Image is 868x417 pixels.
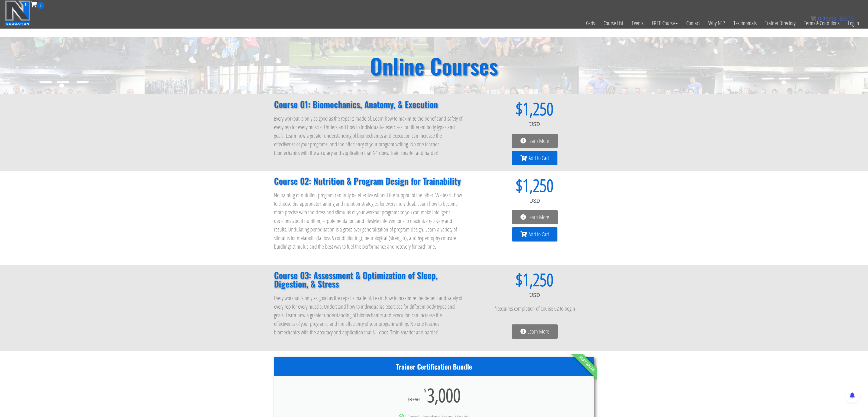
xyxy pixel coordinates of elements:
span: $ [475,177,523,194]
div: USD [475,288,594,302]
div: USD [475,194,594,207]
h3: Trainer Certification Bundle [274,362,594,371]
span: $ [475,100,523,117]
div: Best Value [554,331,620,397]
div: 3750 [408,397,420,402]
a: 0 items: $0.00 [811,15,854,22]
a: Contact [682,9,704,37]
span: Add to Cart [529,155,549,161]
span: Learn More [527,138,549,144]
span: $ [839,15,843,22]
span: 3,000 [427,388,461,402]
img: icon11.png [811,16,816,21]
span: Add to Cart [529,232,549,237]
a: Add to Cart [512,151,557,165]
p: Every workout is only as good as the reps its made of. Learn how to maximize the benefit and safe... [274,114,464,157]
p: *Requires completion of Course 02 to begin [475,304,594,313]
a: Trainer Directory [761,9,800,37]
span: 0 [37,2,44,9]
p: No training or nutrition program can truly be effective without the support of the other. We teac... [274,191,464,251]
a: Log In [844,9,863,37]
a: FREE Course [648,9,682,37]
a: Certs [582,9,599,37]
h2: Course 02: Nutrition & Program Design for Trainability [274,177,464,185]
a: Events [627,9,648,37]
a: Why N1? [704,9,729,37]
a: Learn More [512,210,558,224]
span: 0 [818,15,821,22]
a: Terms & Conditions [800,9,844,37]
a: 0 [31,1,44,8]
span: 1,250 [523,271,553,288]
bdi: 0.00 [839,15,854,22]
img: n1-education [5,0,31,26]
a: Add to Cart [512,227,557,242]
h2: Online Courses [370,55,498,77]
span: Learn More [527,214,549,220]
span: $ [475,271,523,288]
span: Learn More [527,329,549,334]
span: 1,250 [523,177,553,194]
p: Every workout is only as good as the reps its made of. Learn how to maximize the benefit and safe... [274,294,464,337]
a: Course List [599,9,627,37]
a: Testimonials [729,9,761,37]
h2: Course 03: Assessment & Optimization of Sleep, Digestion, & Stress [274,271,464,288]
span: 1,250 [523,100,553,117]
a: Learn More [512,134,558,148]
span: $ [408,396,409,403]
div: USD [475,117,594,131]
h2: Course 01: Biomechanics, Anatomy, & Execution [274,100,464,109]
span: items: [823,15,838,22]
a: Learn More [512,324,558,339]
span: $ [424,388,426,393]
